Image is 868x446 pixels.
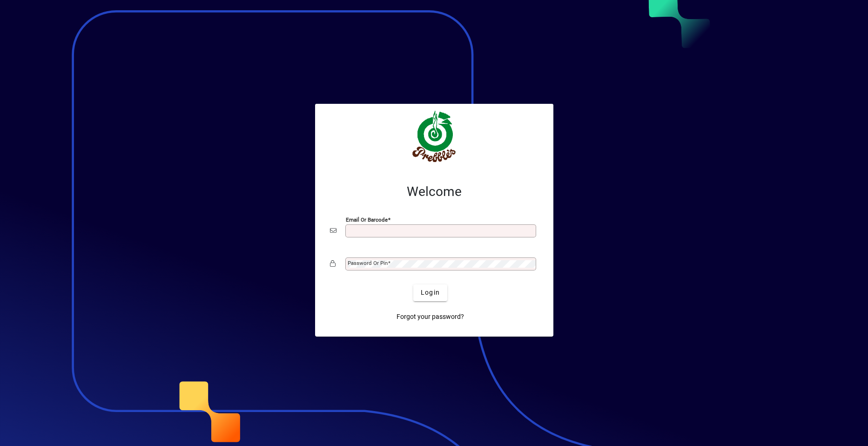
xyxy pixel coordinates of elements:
[393,309,468,325] a: Forgot your password?
[413,284,447,301] button: Login
[330,184,538,200] h2: Welcome
[421,288,440,297] span: Login
[397,312,464,322] span: Forgot your password?
[348,260,388,266] mat-label: Password or Pin
[346,216,388,223] mat-label: Email or Barcode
